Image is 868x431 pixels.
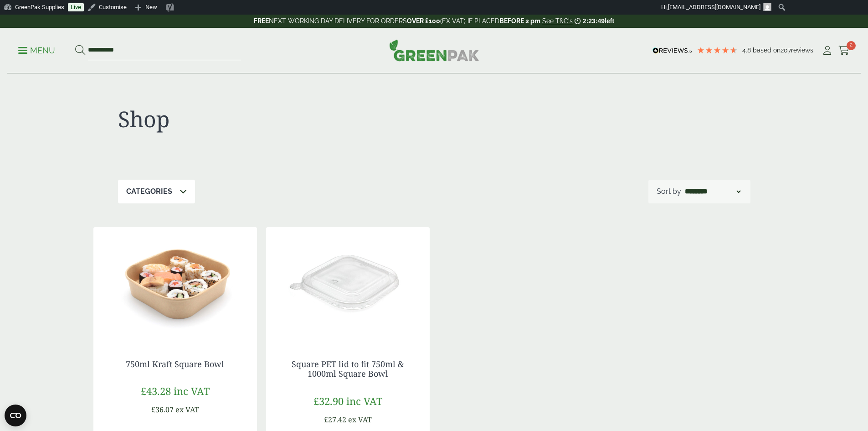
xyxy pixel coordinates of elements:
p: Menu [18,45,55,56]
a: 750ml Kraft Square Bowl [126,358,224,369]
strong: BEFORE 2 pm [499,17,540,25]
span: 207 [781,47,791,54]
a: 2 [838,44,850,57]
img: 2723008 750ml Square Kraft Bowl with Sushi Contents [93,227,257,341]
strong: FREE [254,17,269,25]
div: 4.79 Stars [697,46,738,54]
a: Menu [18,45,55,54]
strong: OVER £100 [407,17,440,25]
img: GreenPak Supplies [389,39,479,61]
h1: Shop [118,106,434,132]
span: [EMAIL_ADDRESS][DOMAIN_NAME] [668,4,760,10]
span: 2 [847,41,856,50]
select: Shop order [683,186,742,197]
span: £43.28 [141,384,171,398]
span: 4.8 [742,47,753,54]
i: My Account [822,46,833,55]
a: Square PET lid to fit 750ml & 1000ml Square Bowl [292,358,404,379]
span: £27.42 [324,415,346,425]
img: 2723010 Square Kraft Bowl Lid, fits 500 to 1400ml Square Bowls (1) [266,227,430,341]
span: Based on [753,47,781,54]
span: inc VAT [346,394,382,408]
span: 2:23:49 [583,17,605,25]
p: Categories [126,186,172,197]
a: See T&C's [542,17,573,25]
p: Sort by [657,186,681,197]
a: Live [68,3,84,11]
span: ex VAT [348,415,372,425]
span: inc VAT [174,384,210,398]
button: Open CMP widget [5,405,26,426]
span: reviews [791,47,813,54]
span: £36.07 [151,405,174,415]
span: ex VAT [175,405,199,415]
span: left [605,17,614,25]
i: Cart [838,46,850,55]
span: £32.90 [313,394,344,408]
img: REVIEWS.io [652,47,692,54]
